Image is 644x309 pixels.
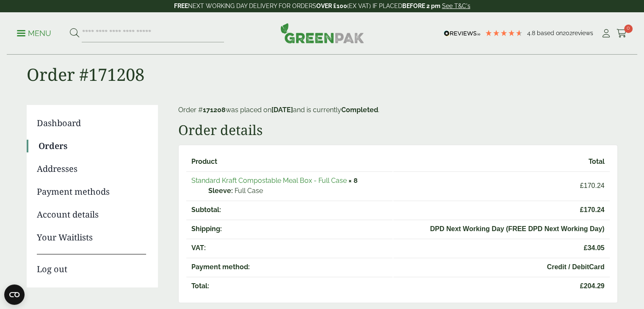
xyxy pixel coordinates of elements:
th: Shipping: [186,220,393,238]
a: 0 [616,27,627,40]
mark: [DATE] [271,106,293,114]
td: DPD Next Working Day (FREE DPD Next Working Day) [393,220,609,238]
span: 170.24 [398,205,604,215]
img: REVIEWS.io [444,30,481,36]
a: Orders [39,140,146,152]
strong: FREE [174,3,188,9]
span: 202 [563,30,572,36]
h2: Order details [178,122,618,138]
th: Total: [186,277,393,295]
th: Subtotal: [186,201,393,219]
span: reviews [572,30,593,36]
span: Based on [537,30,563,36]
div: 4.79 Stars [485,29,523,37]
span: 204.29 [398,281,604,291]
strong: OVER £100 [316,3,347,9]
mark: Completed [341,106,378,114]
strong: BEFORE 2 pm [402,3,440,9]
td: Credit / DebitCard [393,258,609,276]
i: My Account [601,29,611,38]
strong: Sleeve: [208,186,233,196]
span: £ [580,182,584,189]
a: Account details [37,208,146,221]
a: Log out [37,254,146,276]
a: Payment methods [37,185,146,198]
th: Payment method: [186,258,393,276]
span: 4.8 [527,30,537,36]
a: Dashboard [37,117,146,130]
p: Order # was placed on and is currently . [178,105,618,115]
a: Your Waitlists [37,231,146,244]
mark: 171208 [203,106,226,114]
th: Total [393,153,609,171]
th: VAT: [186,239,393,257]
img: GreenPak Supplies [280,23,364,43]
button: Open CMP widget [4,284,25,305]
i: Cart [616,29,627,38]
span: 0 [624,25,633,33]
span: 34.05 [398,243,604,253]
p: Full Case [208,186,388,196]
a: Addresses [37,163,146,175]
a: Standard Kraft Compostable Meal Box - Full Case [191,177,347,185]
p: Menu [17,28,51,39]
bdi: 170.24 [580,182,605,189]
span: £ [580,206,584,213]
a: See T&C's [442,3,470,9]
strong: × 8 [348,177,358,185]
span: £ [584,244,588,251]
th: Product [186,153,393,171]
span: £ [580,282,584,290]
a: Menu [17,28,51,37]
h1: Order #171208 [27,37,618,85]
